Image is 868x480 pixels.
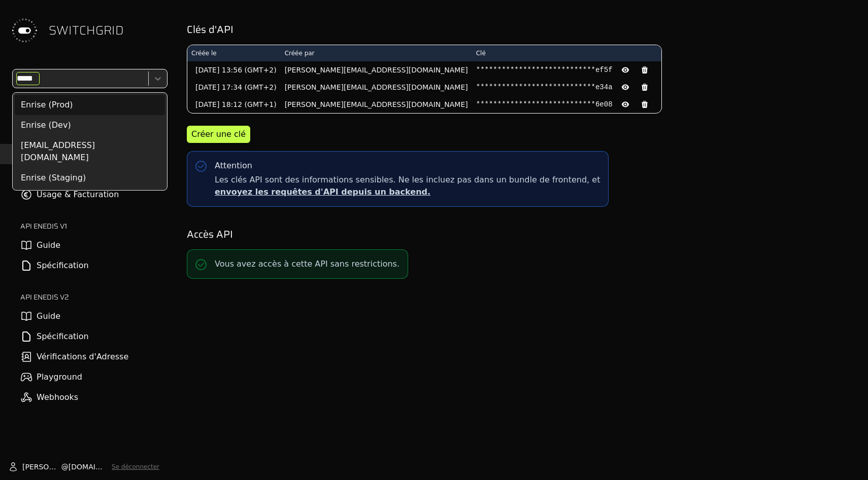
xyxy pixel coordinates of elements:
[15,95,165,115] div: Enrise (Prod)
[187,227,854,241] h2: Accès API
[112,463,159,471] button: Se déconnecter
[187,22,854,36] h2: Clés d'API
[281,61,472,79] td: [PERSON_NAME][EMAIL_ADDRESS][DOMAIN_NAME]
[187,61,281,79] td: [DATE] 13:56 (GMT+2)
[69,462,108,472] span: [DOMAIN_NAME]
[20,292,168,302] h2: API ENEDIS v2
[20,221,168,231] h2: API ENEDIS v1
[15,168,165,188] div: Enrise (Staging)
[281,96,472,113] td: [PERSON_NAME][EMAIL_ADDRESS][DOMAIN_NAME]
[281,45,472,61] th: Créée par
[15,115,165,135] div: Enrise (Dev)
[61,462,69,472] span: @
[187,45,281,61] th: Créée le
[187,96,281,113] td: [DATE] 18:12 (GMT+1)
[215,174,600,198] span: Les clés API sont des informations sensibles. Ne les incluez pas dans un bundle de frontend, et
[281,79,472,96] td: [PERSON_NAME][EMAIL_ADDRESS][DOMAIN_NAME]
[8,14,41,47] img: Switchgrid Logo
[15,135,165,168] div: [EMAIL_ADDRESS][DOMAIN_NAME]
[215,160,252,172] div: Attention
[215,186,600,198] p: envoyez les requêtes d'API depuis un backend.
[49,22,124,39] span: SWITCHGRID
[191,128,246,140] div: Créer une clé
[22,462,61,472] span: [PERSON_NAME]
[472,45,661,61] th: Clé
[187,126,250,143] button: Créer une clé
[215,258,399,270] p: Vous avez accès à cette API sans restrictions.
[187,79,281,96] td: [DATE] 17:34 (GMT+2)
